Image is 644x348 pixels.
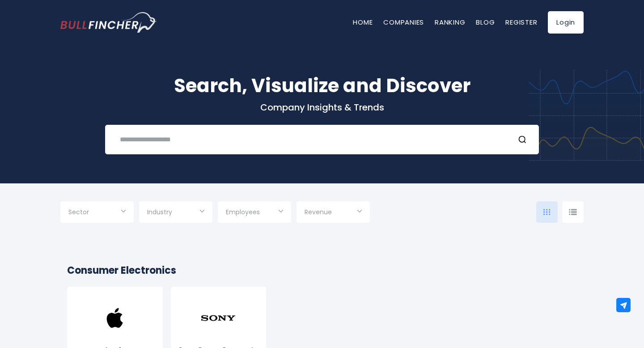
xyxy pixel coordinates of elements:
[305,205,362,221] input: Selection
[548,11,584,34] a: Login
[60,12,157,33] img: Bullfincher logo
[226,208,260,216] span: Employees
[147,208,172,216] span: Industry
[60,72,584,100] h1: Search, Visualize and Discover
[68,205,126,221] input: Selection
[569,209,577,215] img: icon-comp-list-view.svg
[383,17,424,27] a: Companies
[305,208,332,216] span: Revenue
[68,208,89,216] span: Sector
[200,300,236,336] img: SONY.png
[518,134,530,145] button: Search
[67,263,577,278] h2: Consumer Electronics
[476,17,495,27] a: Blog
[60,102,584,113] p: Company Insights & Trends
[353,17,373,27] a: Home
[435,17,465,27] a: Ranking
[226,205,283,221] input: Selection
[97,300,133,336] img: AAPL.png
[147,205,204,221] input: Selection
[60,12,157,33] a: Go to homepage
[505,17,537,27] a: Register
[543,209,551,215] img: icon-comp-grid.svg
